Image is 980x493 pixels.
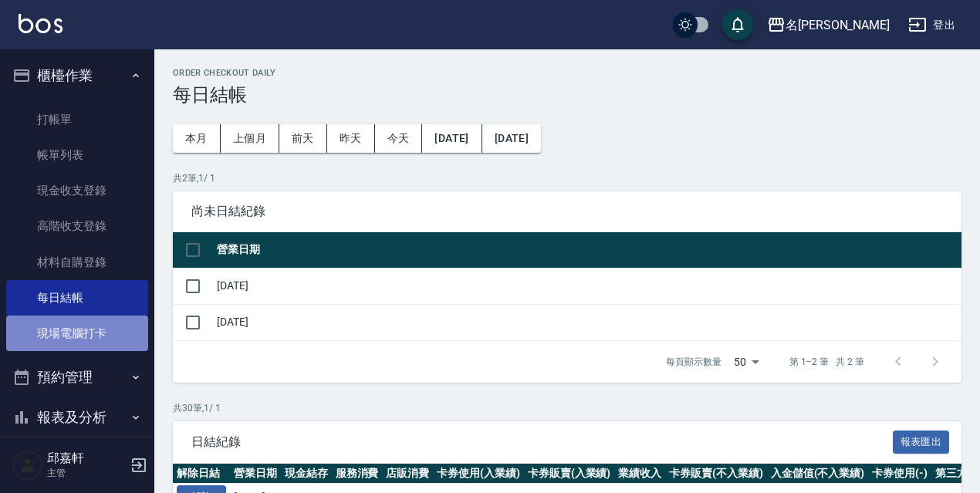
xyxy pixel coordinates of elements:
[173,124,221,153] button: 本月
[6,245,148,280] a: 材料自購登錄
[47,466,126,480] p: 主管
[767,464,869,484] th: 入金儲值(不入業績)
[6,102,148,137] a: 打帳單
[482,124,541,153] button: [DATE]
[213,268,961,304] td: [DATE]
[375,124,423,153] button: 今天
[433,464,524,484] th: 卡券使用(入業績)
[524,464,615,484] th: 卡券販賣(入業績)
[422,124,482,153] button: [DATE]
[6,316,148,351] a: 現場電腦打卡
[191,204,943,219] span: 尚未日結紀錄
[191,434,893,450] span: 日結紀錄
[893,434,950,448] a: 報表匯出
[6,137,148,173] a: 帳單列表
[902,11,961,39] button: 登出
[173,464,230,484] th: 解除日結
[279,124,327,153] button: 前天
[332,464,383,484] th: 服務消費
[786,15,890,35] div: 名[PERSON_NAME]
[47,451,126,466] h5: 邱嘉軒
[173,84,961,106] h3: 每日結帳
[893,431,950,454] button: 報表匯出
[789,355,864,369] p: 第 1–2 筆 共 2 筆
[221,124,279,153] button: 上個月
[6,397,148,437] button: 報表及分析
[728,341,765,383] div: 50
[173,401,961,415] p: 共 30 筆, 1 / 1
[213,232,961,268] th: 營業日期
[6,173,148,208] a: 現金收支登錄
[665,464,767,484] th: 卡券販賣(不入業績)
[6,280,148,316] a: 每日結帳
[173,171,961,185] p: 共 2 筆, 1 / 1
[614,464,665,484] th: 業績收入
[12,450,43,481] img: Person
[6,56,148,96] button: 櫃檯作業
[382,464,433,484] th: 店販消費
[722,9,753,40] button: save
[173,68,961,78] h2: Order checkout daily
[761,9,896,41] button: 名[PERSON_NAME]
[281,464,332,484] th: 現金結存
[666,355,721,369] p: 每頁顯示數量
[6,357,148,397] button: 預約管理
[327,124,375,153] button: 昨天
[230,464,281,484] th: 營業日期
[868,464,931,484] th: 卡券使用(-)
[6,208,148,244] a: 高階收支登錄
[19,14,63,33] img: Logo
[213,304,961,340] td: [DATE]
